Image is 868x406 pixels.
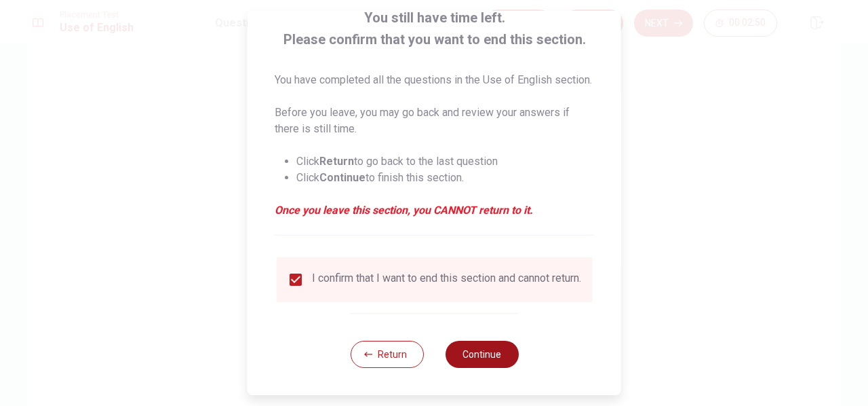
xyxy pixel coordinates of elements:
[275,7,594,50] span: You still have time left. Please confirm that you want to end this section.
[296,153,594,170] li: Click to go back to the last question
[275,105,594,137] p: Before you leave, you may go back and review your answers if there is still time.
[350,341,423,368] button: Return
[319,155,354,168] strong: Return
[296,170,594,186] li: Click to finish this section.
[312,272,581,288] div: I confirm that I want to end this section and cannot return.
[445,341,518,368] button: Continue
[275,202,594,219] em: Once you leave this section, you CANNOT return to it.
[275,72,594,88] p: You have completed all the questions in the Use of English section.
[319,171,366,184] strong: Continue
